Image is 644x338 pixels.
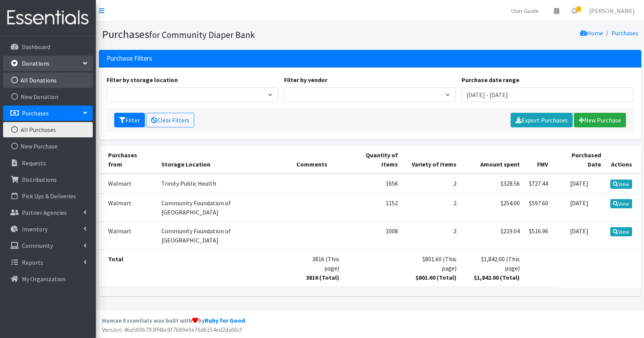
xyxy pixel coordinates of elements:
[583,3,641,18] a: [PERSON_NAME]
[107,75,178,84] label: Filter by storage location
[3,122,93,137] a: All Purchases
[292,249,344,287] td: 3816 (This page)
[99,221,157,249] td: Walmart
[3,138,93,154] a: New Purchase
[157,146,292,174] th: Storage Location
[461,193,524,221] td: $254.00
[524,174,553,194] td: $727.44
[416,274,457,281] strong: $801.60 (Total)
[553,146,606,174] th: Purchased Date
[461,174,524,194] td: $328.56
[461,221,524,249] td: $219.04
[99,174,157,194] td: Walmart
[461,249,524,287] td: $1,842.00 (This page)
[22,275,66,283] p: My Organization
[402,221,461,249] td: 2
[402,249,461,287] td: $801.60 (This page)
[610,227,632,236] a: View
[22,159,46,167] p: Requests
[505,3,545,18] a: User Guide
[574,113,626,127] a: New Purchase
[610,180,632,189] a: View
[22,259,43,266] p: Reports
[157,174,292,194] td: Trinity Public Health
[157,193,292,221] td: Community Foundation of [GEOGRAPHIC_DATA]
[102,317,246,324] strong: Human Essentials was built with by .
[146,113,194,127] a: Clear Filters
[3,5,93,31] img: HumanEssentials
[3,56,93,71] a: Donations
[344,221,402,249] td: 1008
[553,193,606,221] td: [DATE]
[344,193,402,221] td: 1152
[610,199,632,208] a: View
[606,146,641,174] th: Actions
[3,106,93,121] a: Purchases
[99,146,157,174] th: Purchases from
[3,188,93,204] a: Pick Ups & Deliveries
[99,193,157,221] td: Walmart
[3,172,93,187] a: Distributions
[22,43,50,51] p: Dashboard
[3,255,93,270] a: Reports
[22,59,49,67] p: Donations
[553,221,606,249] td: [DATE]
[3,39,93,54] a: Dashboard
[3,73,93,88] a: All Donations
[22,242,53,249] p: Community
[22,209,67,216] p: Partner Agencies
[344,174,402,194] td: 1656
[402,193,461,221] td: 2
[402,174,461,194] td: 2
[102,28,367,41] h1: Purchases
[114,113,145,127] button: Filter
[292,146,344,174] th: Comments
[611,29,638,37] a: Purchases
[402,146,461,174] th: Variety of Items
[3,205,93,220] a: Partner Agencies
[462,75,519,84] label: Purchase date range
[576,7,581,12] span: 3
[511,113,573,127] a: Export Purchases
[107,54,152,63] h3: Purchase Filters
[3,271,93,287] a: My Organization
[3,89,93,104] a: New Donation
[306,274,339,281] strong: 3816 (Total)
[102,326,242,333] span: Version: 46a569b793ff4bc9f7689e0e76d6154ed2da00cf
[3,155,93,171] a: Requests
[580,29,603,37] a: Home
[22,176,57,183] p: Distributions
[157,221,292,249] td: Community Foundation of [GEOGRAPHIC_DATA]
[22,225,48,233] p: Inventory
[565,3,583,18] a: 3
[461,146,524,174] th: Amount spent
[462,87,633,102] input: January 1, 2011 - December 31, 2011
[108,255,123,263] strong: Total
[524,193,553,221] td: $597.60
[524,221,553,249] td: $516.96
[3,221,93,237] a: Inventory
[524,146,553,174] th: FMV
[284,75,327,84] label: Filter by vendor
[344,146,402,174] th: Quantity of Items
[22,192,76,200] p: Pick Ups & Deliveries
[205,317,245,324] a: Ruby for Good
[474,274,520,281] strong: $1,842.00 (Total)
[149,29,255,40] small: for Community Diaper Bank
[22,109,49,117] p: Purchases
[3,238,93,253] a: Community
[553,174,606,194] td: [DATE]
